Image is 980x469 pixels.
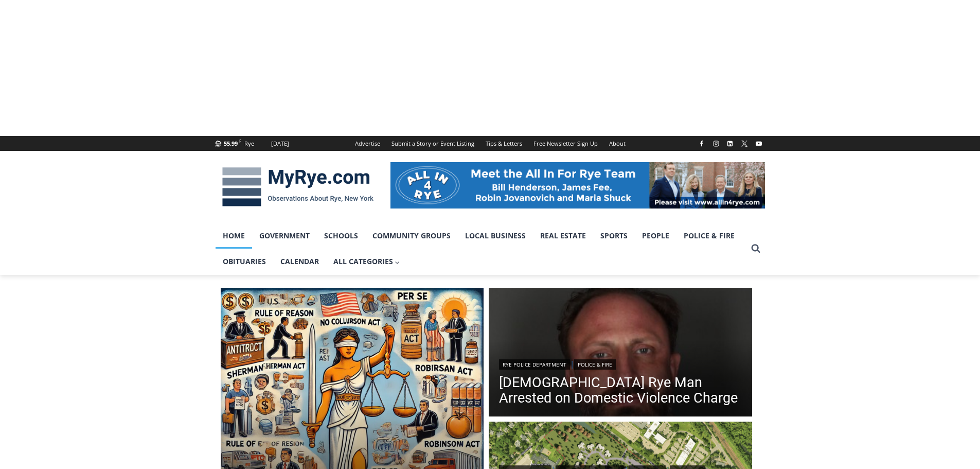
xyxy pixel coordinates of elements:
a: X [738,137,751,150]
a: Linkedin [724,137,736,150]
span: 55.99 [224,140,238,147]
a: Calendar [273,249,326,274]
a: Tips & Letters [480,136,528,151]
a: Schools [317,223,365,249]
a: Obituaries [216,249,273,274]
img: (PHOTO: Rye PD arrested Michael P. O’Connell, age 42 of Rye, NY, on a domestic violence charge on... [489,288,752,420]
button: View Search Form [746,239,765,258]
img: MyRye.com [216,160,380,214]
div: | [499,357,742,370]
a: Submit a Story or Event Listing [386,136,480,151]
nav: Secondary Navigation [349,136,631,151]
a: Rye Police Department [499,359,570,370]
a: [DEMOGRAPHIC_DATA] Rye Man Arrested on Domestic Violence Charge [499,375,742,406]
a: Real Estate [533,223,593,249]
a: Facebook [696,137,708,150]
span: All Categories [333,256,400,267]
a: Sports [593,223,635,249]
a: Police & Fire [574,359,616,370]
a: Advertise [349,136,386,151]
a: Local Business [458,223,533,249]
a: People [635,223,676,249]
a: Home [216,223,252,249]
nav: Primary Navigation [216,223,746,275]
a: Police & Fire [676,223,742,249]
a: YouTube [753,137,765,150]
a: Instagram [710,137,722,150]
a: All Categories [326,249,407,274]
span: F [239,138,241,144]
a: Free Newsletter Sign Up [528,136,603,151]
img: All in for Rye [390,162,765,209]
div: Rye [244,139,254,148]
a: Government [252,223,317,249]
a: Community Groups [365,223,458,249]
div: [DATE] [271,139,289,148]
a: About [603,136,631,151]
a: Read More 42 Year Old Rye Man Arrested on Domestic Violence Charge [489,288,752,420]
